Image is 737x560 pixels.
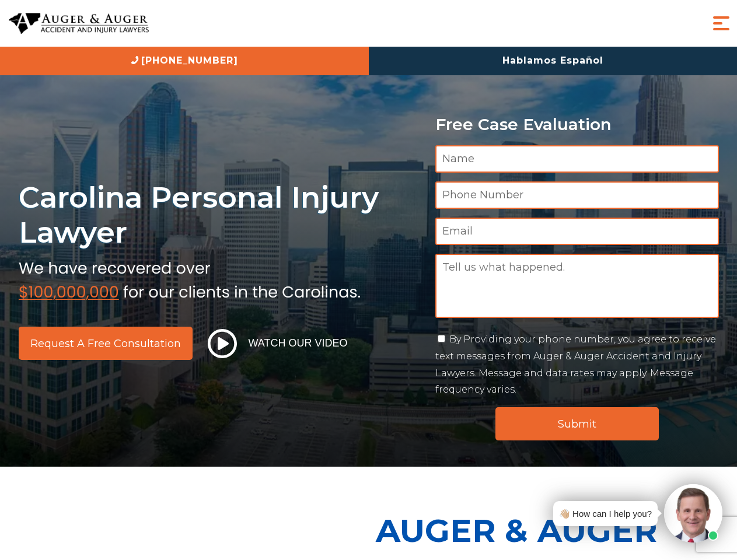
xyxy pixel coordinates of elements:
[376,502,731,559] p: Auger & Auger
[710,12,733,35] button: Menu
[19,256,361,300] img: sub text
[19,180,421,250] h1: Carolina Personal Injury Lawyer
[435,116,719,134] p: Free Case Evaluation
[9,13,149,34] img: Auger & Auger Accident and Injury Lawyers Logo
[664,484,722,542] img: Intaker widget Avatar
[495,407,659,440] input: Submit
[19,327,193,360] a: Request a Free Consultation
[30,338,181,349] span: Request a Free Consultation
[435,181,719,209] input: Phone Number
[204,328,351,359] button: Watch Our Video
[559,506,652,521] div: 👋🏼 How can I help you?
[435,218,719,245] input: Email
[435,334,716,395] label: By Providing your phone number, you agree to receive text messages from Auger & Auger Accident an...
[435,145,719,173] input: Name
